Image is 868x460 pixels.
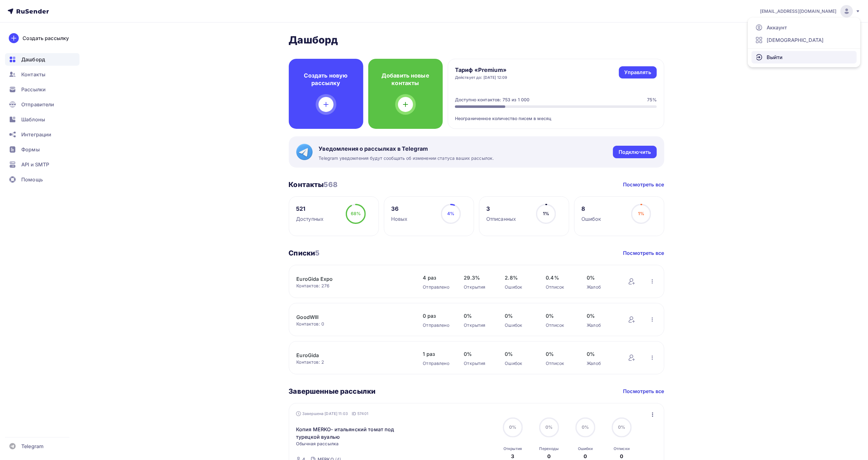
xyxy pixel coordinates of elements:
span: API и SMTP [21,161,49,168]
div: Контактов: 276 [297,283,411,289]
div: Новых [391,215,408,223]
div: Открытия [464,322,493,328]
div: Доступно контактов: 753 из 1 000 [455,97,529,103]
div: Открытия [503,446,522,451]
a: Посмотреть все [623,181,664,188]
div: Ошибок [505,284,534,290]
span: 0% [464,312,493,320]
span: 0% [509,424,516,430]
ul: [EMAIL_ADDRESS][DOMAIN_NAME] [748,18,860,67]
div: Открытия [464,360,493,366]
span: 0% [505,350,534,358]
div: Действует до: [DATE] 12:09 [455,75,508,80]
h2: Дашборд [289,34,664,46]
h4: Тариф «Premium» [455,66,508,74]
h4: Создать новую рассылку [299,72,353,87]
span: 0 раз [423,312,452,320]
span: Формы [21,146,40,153]
span: 0.4% [546,274,574,281]
a: Контакты [5,68,79,81]
span: 0% [587,312,615,320]
div: Отписанных [486,215,516,223]
span: 0% [505,312,534,320]
div: Ошибок [505,322,534,328]
span: Обычная рассылка [296,441,339,447]
div: 3 [511,452,514,460]
div: Контактов: 2 [297,359,411,365]
div: 36 [391,205,408,213]
div: Отписок [546,322,574,328]
span: [EMAIL_ADDRESS][DOMAIN_NAME] [760,8,837,14]
div: Ошибок [505,360,534,366]
span: 4 раз [423,274,452,281]
span: 1% [638,211,644,216]
span: Выйти [767,53,783,61]
span: 0% [545,424,553,430]
h3: Завершенные рассылки [289,387,376,396]
h3: Контакты [289,180,338,189]
span: 0% [546,312,574,320]
span: 1% [543,211,549,216]
span: 0% [618,424,625,430]
div: Доступных [296,215,324,223]
span: 0% [582,424,589,430]
div: 521 [296,205,324,213]
a: Дашборд [5,53,79,66]
div: Управлять [625,69,651,76]
a: Отправители [5,98,79,111]
div: 75% [647,97,657,103]
span: 68% [351,211,361,216]
span: 1 раз [423,350,452,358]
span: Рассылки [21,86,46,93]
div: 3 [486,205,516,213]
div: Отписки [614,446,630,451]
span: 57401 [357,411,368,417]
div: Отписок [546,284,574,290]
a: [EMAIL_ADDRESS][DOMAIN_NAME] [760,5,860,18]
div: Неограниченное количество писем в месяц [455,108,657,122]
span: Уведомления о рассылках в Telegram [319,145,494,153]
div: Ошибки [578,446,593,451]
div: 0 [620,452,623,460]
div: Отписок [546,360,574,366]
div: Завершена [DATE] 11:03 [296,411,368,417]
div: Жалоб [587,284,615,290]
a: EuroGida [297,351,403,359]
a: Формы [5,143,79,156]
a: Посмотреть все [623,249,664,257]
span: Интеграции [21,131,51,138]
span: Telegram уведомления будут сообщать об изменении статуса ваших рассылок. [319,155,494,161]
div: Открытия [464,284,493,290]
div: Отправлено [423,360,452,366]
span: 29.3% [464,274,493,281]
a: GoodWIll [297,313,403,321]
a: Копия MERKO- итальянский томат под турецкой вуалью [296,426,403,441]
span: 0% [464,350,493,358]
div: Жалоб [587,360,615,366]
span: [DEMOGRAPHIC_DATA] [767,36,824,44]
div: Создать рассылку [23,34,69,42]
span: Отправители [21,101,54,108]
h3: Списки [289,249,320,257]
div: Контактов: 0 [297,321,411,327]
div: 0 [584,452,587,460]
div: Отправлено [423,322,452,328]
a: Посмотреть все [623,387,664,395]
span: 0% [587,350,615,358]
a: Шаблоны [5,113,79,126]
span: 5 [315,249,319,257]
div: Жалоб [587,322,615,328]
div: Ошибок [581,215,601,223]
span: 568 [324,180,338,189]
h4: Добавить новые контакты [378,72,433,87]
a: EuroGida Expo [297,275,403,283]
span: 0% [546,350,574,358]
span: ID [352,411,356,417]
span: 2.8% [505,274,534,281]
span: Контакты [21,71,45,78]
div: Подключить [619,149,651,156]
div: 8 [581,205,601,213]
div: 0 [547,452,551,460]
span: Telegram [21,442,43,450]
span: 4% [447,211,454,216]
